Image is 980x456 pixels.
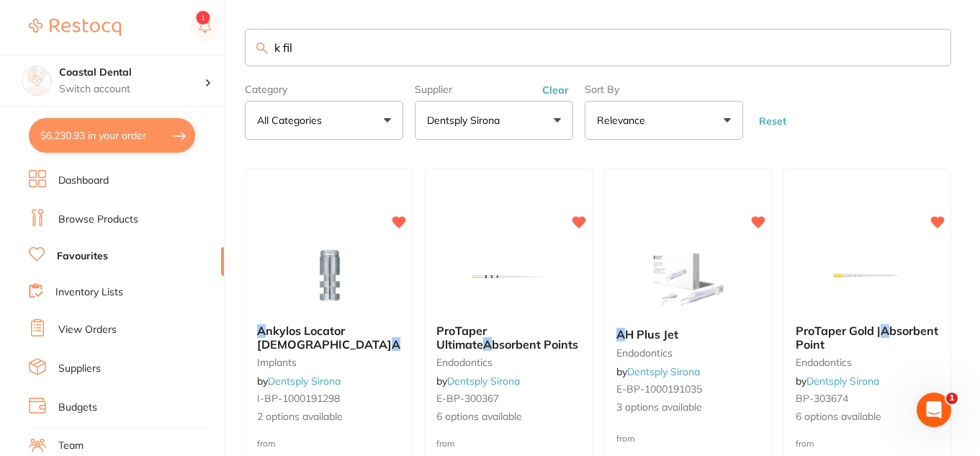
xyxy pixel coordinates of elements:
[257,410,400,424] span: 2 options available
[22,66,51,95] img: Coastal Dental
[946,393,958,404] span: 1
[796,324,939,351] b: ProTaper Gold | Absorbent Point
[616,365,700,378] span: by
[538,84,573,97] button: Clear
[616,433,635,444] span: from
[625,327,678,341] span: H Plus Jet
[436,357,580,368] small: endodontics
[616,328,760,341] b: AH Plus Jet
[436,324,580,351] b: ProTaper Ultimate Absorbent Points
[616,347,760,359] small: endodontics
[58,174,109,188] a: Dashboard
[415,101,573,140] button: Dentsply Sirona
[58,213,138,227] a: Browse Products
[257,324,400,351] b: Ankylos Locator Female Analogue
[245,29,951,66] input: Search Favourite Products
[245,101,403,140] button: All Categories
[755,115,791,128] button: Reset
[29,118,195,153] button: $6,230.93 in your order
[436,375,520,388] span: by
[58,323,117,337] a: View Orders
[59,66,204,80] h4: Coastal Dental
[58,401,97,415] a: Budgets
[436,410,580,424] span: 6 options available
[59,82,204,97] p: Switch account
[796,323,881,338] span: ProTaper Gold |
[462,241,555,313] img: ProTaper Ultimate Absorbent Points
[796,410,939,424] span: 6 options available
[29,11,121,44] a: Restocq Logo
[268,375,341,388] a: Dentsply Sirona
[257,113,328,128] p: All Categories
[627,365,700,378] a: Dentsply Sirona
[29,19,121,36] img: Restocq Logo
[436,392,499,405] span: E-BP-300367
[415,84,573,95] label: Supplier
[806,375,879,388] a: Dentsply Sirona
[245,84,403,95] label: Category
[597,113,651,128] p: Relevance
[796,438,814,449] span: from
[257,323,266,338] em: A
[427,113,505,128] p: Dentsply Sirona
[447,375,520,388] a: Dentsply Sirona
[257,323,392,351] span: nkylos Locator [DEMOGRAPHIC_DATA]
[58,439,84,453] a: Team
[436,438,455,449] span: from
[616,383,702,395] span: E-BP-1000191035
[257,392,340,405] span: I-BP-1000191298
[820,241,914,313] img: ProTaper Gold | Absorbent Point
[492,337,578,352] span: bsorbent Points
[282,241,376,313] img: Ankylos Locator Female Analogue
[796,375,879,388] span: by
[796,323,938,351] span: bsorbent Point
[585,101,743,140] button: Relevance
[58,362,101,376] a: Suppliers
[55,285,123,300] a: Inventory Lists
[392,337,400,352] em: A
[881,323,889,338] em: A
[57,249,108,264] a: Favourites
[616,327,625,341] em: A
[257,375,341,388] span: by
[585,84,743,95] label: Sort By
[641,244,734,316] img: AH Plus Jet
[257,438,276,449] span: from
[796,392,848,405] span: BP-303674
[436,323,487,351] span: ProTaper Ultimate
[917,393,951,427] iframe: Intercom live chat
[796,357,939,368] small: endodontics
[483,337,492,352] em: A
[257,357,400,368] small: implants
[616,401,760,415] span: 3 options available
[400,337,445,352] span: nalogue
